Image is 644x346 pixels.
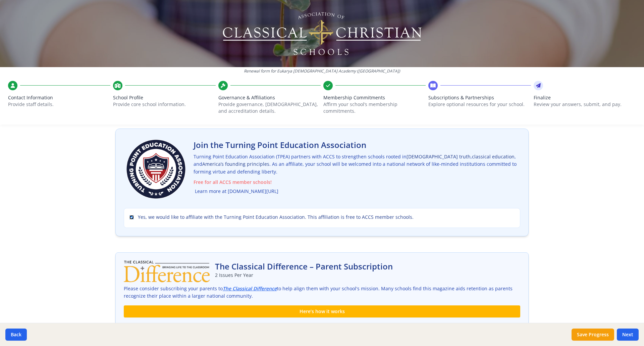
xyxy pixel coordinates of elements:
p: Please consider subscribing your parents to to help align them with your school's mission. Many s... [124,285,520,300]
img: Turning Point Education Association Logo [124,137,188,201]
p: Explore optional resources for your school. [428,101,531,108]
span: Governance & Affiliations [218,94,321,101]
p: Provide staff details. [8,101,110,108]
span: Contact Information [8,94,110,101]
span: Subscriptions & Partnerships [428,94,531,101]
span: America’s founding principles [202,161,269,167]
a: The Classical Difference [223,285,277,293]
span: [DEMOGRAPHIC_DATA] truth [407,153,471,160]
p: Provide governance, [DEMOGRAPHIC_DATA], and accreditation details. [218,101,321,114]
span: School Profile [113,94,215,101]
div: Here’s how it works [124,305,520,317]
img: The Classical Difference [124,261,210,282]
button: Back [5,329,27,341]
h2: Join the Turning Point Education Association [194,140,520,150]
h2: The Classical Difference – Parent Subscription [215,261,393,272]
span: Yes, we would like to affiliate with the Turning Point Education Association. This affiliation is... [138,214,414,220]
p: 2 Issues Per Year [215,272,393,279]
p: Review your answers, submit, and pay. [534,101,636,108]
span: classical education [472,153,515,160]
img: Logo [222,10,423,57]
a: Learn more at [DOMAIN_NAME][URL] [195,188,278,195]
button: Save Progress [572,329,614,341]
p: Affirm your school’s membership commitments. [323,101,426,114]
button: Next [617,329,639,341]
p: Provide core school information. [113,101,215,108]
span: Free for all ACCS member schools! [194,179,520,186]
span: Membership Commitments [323,94,426,101]
p: Turning Point Education Association (TPEA) partners with ACCS to strengthen schools rooted in , ,... [194,153,520,195]
span: Finalize [534,94,636,101]
input: Yes, we would like to affiliate with the Turning Point Education Association. This affiliation is... [129,215,134,219]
